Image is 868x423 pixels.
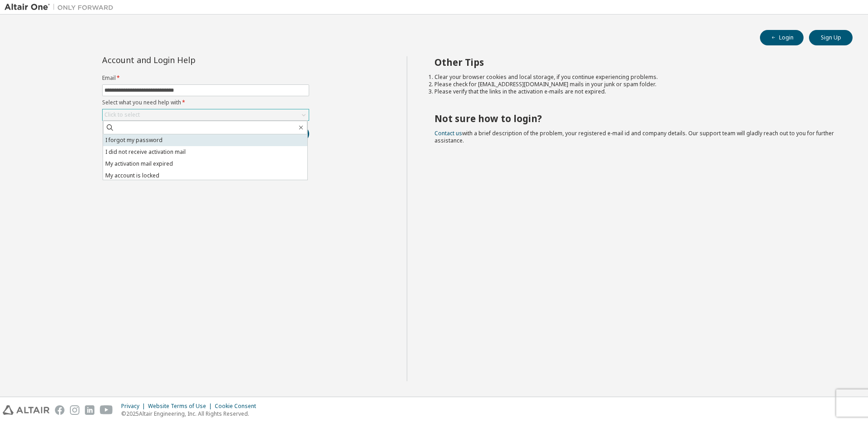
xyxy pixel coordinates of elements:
[70,405,79,415] img: instagram.svg
[5,3,118,12] img: Altair One
[148,403,215,410] div: Website Terms of Use
[809,30,853,45] button: Sign Up
[104,111,140,118] div: Click to select
[55,405,64,415] img: facebook.svg
[100,405,113,415] img: youtube.svg
[85,405,94,415] img: linkedin.svg
[215,403,261,410] div: Cookie Consent
[103,134,307,146] li: I forgot my password
[434,129,462,137] a: Contact us
[760,30,804,45] button: Login
[434,81,837,88] li: Please check for [EMAIL_ADDRESS][DOMAIN_NAME] mails in your junk or spam folder.
[3,405,49,415] img: altair_logo.svg
[434,56,837,68] h2: Other Tips
[121,403,148,410] div: Privacy
[102,56,268,64] div: Account and Login Help
[434,129,834,144] span: with a brief description of the problem, your registered e-mail id and company details. Our suppo...
[102,99,309,106] label: Select what you need help with
[121,410,261,418] p: © 2025 Altair Engineering, Inc. All Rights Reserved.
[434,113,837,124] h2: Not sure how to login?
[102,74,309,82] label: Email
[103,109,309,120] div: Click to select
[434,88,837,95] li: Please verify that the links in the activation e-mails are not expired.
[434,74,837,81] li: Clear your browser cookies and local storage, if you continue experiencing problems.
